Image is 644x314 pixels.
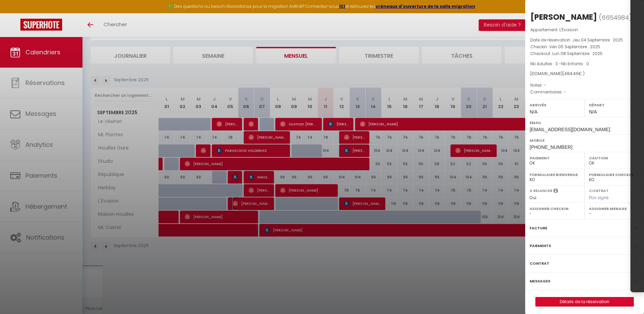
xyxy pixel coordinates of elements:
[589,205,640,212] label: Assigner Menage
[530,102,580,108] label: Arrivée
[589,155,640,161] label: Caution
[530,82,639,89] p: Notes :
[530,12,597,22] div: [PERSON_NAME]
[552,51,603,56] span: Lun 08 Septembre . 2025
[530,155,580,161] label: Paiement
[525,3,639,12] div: x
[559,27,578,33] span: L'Evasion
[563,71,585,76] span: ( € )
[535,297,634,307] button: Détails de la réservation
[77,39,82,45] img: tab_keywords_by_traffic_grey.svg
[18,18,77,23] div: Domaine: [DOMAIN_NAME]
[530,137,640,144] label: Mobile
[530,205,580,212] label: Assigner Checkin
[530,50,639,57] p: Checkout :
[589,195,609,200] span: Pas signé
[589,171,640,178] label: Formulaire Checkin
[589,109,597,115] span: N/A
[530,71,639,77] div: [DOMAIN_NAME]
[589,188,609,192] label: Contrat
[530,27,639,33] p: Appartement :
[530,109,537,115] span: N/A
[564,71,578,76] span: 484.46
[530,89,639,95] p: Commentaires :
[572,37,623,43] span: Jeu 04 Septembre . 2025
[530,37,639,43] p: Date de réservation :
[530,171,580,178] label: Formulaire Bienvenue
[536,297,633,306] a: Détails de la réservation
[85,40,104,45] div: Mots-clés
[530,119,640,126] label: Email
[561,61,589,67] span: Nb Enfants : 0
[599,13,632,22] span: ( )
[530,144,572,150] span: [PHONE_NUMBER]
[553,188,558,195] i: Sélectionner OUI si vous souhaiter envoyer les séquences de messages post-checkout
[27,39,33,45] img: tab_domain_overview_orange.svg
[530,127,610,132] span: [EMAIL_ADDRESS][DOMAIN_NAME]
[544,82,546,88] span: -
[11,18,16,23] img: website_grey.svg
[589,102,640,108] label: Départ
[530,225,547,232] label: Facture
[530,43,639,50] p: Checkin :
[530,61,589,67] span: Nb Adultes : 3 -
[530,278,550,285] label: Messages
[602,13,629,22] span: 6654984
[530,188,552,194] label: A relancer
[5,3,26,23] button: Ouvrir le widget de chat LiveChat
[530,242,551,249] label: Paiements
[549,44,600,50] span: Ven 05 Septembre . 2025
[615,283,639,309] iframe: Chat
[35,40,52,45] div: Domaine
[564,89,566,95] span: -
[530,260,549,267] label: Contrat
[19,11,33,16] div: v 4.0.25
